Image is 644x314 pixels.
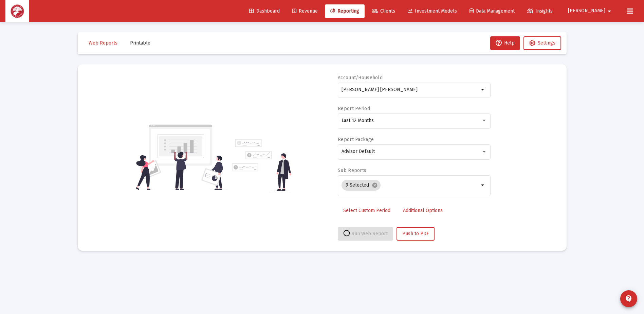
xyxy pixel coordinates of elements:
button: Run Web Report [338,227,393,241]
button: Web Reports [83,36,123,50]
label: Sub Reports [338,168,366,173]
mat-icon: cancel [372,182,378,188]
span: Run Web Report [343,231,388,237]
mat-chip-list: Selection [342,178,479,192]
button: Settings [523,36,561,50]
span: [PERSON_NAME] [568,8,605,14]
span: Investment Models [408,8,457,14]
span: Last 12 Months [342,118,374,123]
a: Data Management [464,4,520,18]
span: Help [496,40,515,46]
input: Search or select an account or household [342,87,479,92]
span: Select Custom Period [343,208,390,213]
button: [PERSON_NAME] [560,4,622,18]
button: Printable [125,36,156,50]
span: Settings [538,40,555,46]
span: Dashboard [249,8,280,14]
span: Revenue [292,8,318,14]
span: Printable [130,40,150,46]
span: Clients [372,8,395,14]
a: Insights [522,4,558,18]
span: Advisor Default [342,149,375,154]
img: Dashboard [11,4,24,18]
span: Push to PDF [402,231,429,237]
label: Report Period [338,106,370,111]
mat-chip: 9 Selected [342,180,381,191]
a: Clients [366,4,401,18]
a: Dashboard [244,4,285,18]
span: Data Management [470,8,515,14]
span: Insights [527,8,553,14]
label: Account/Household [338,75,383,81]
span: Web Reports [89,40,117,46]
a: Investment Models [402,4,462,18]
img: reporting [134,124,228,191]
mat-icon: contact_support [625,295,633,303]
mat-icon: arrow_drop_down [479,181,487,189]
a: Reporting [325,4,365,18]
a: Revenue [287,4,323,18]
mat-icon: arrow_drop_down [479,86,487,94]
span: Additional Options [403,208,443,213]
label: Report Package [338,137,374,142]
button: Push to PDF [397,227,435,241]
button: Help [490,36,520,50]
mat-icon: arrow_drop_down [605,4,613,18]
img: reporting-alt [232,139,291,191]
span: Reporting [330,8,359,14]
